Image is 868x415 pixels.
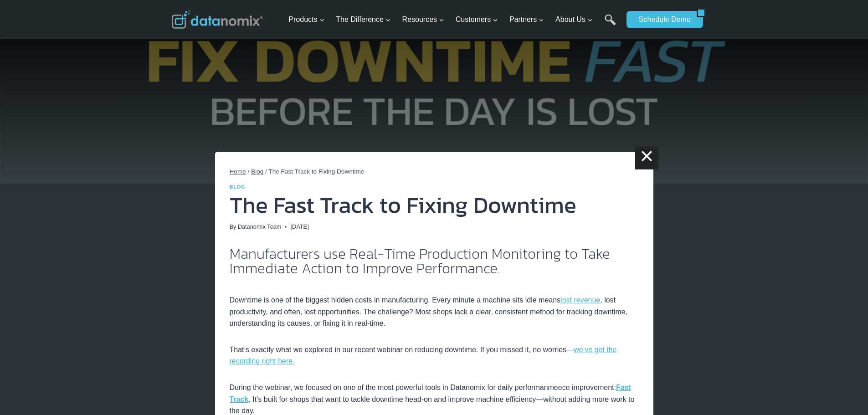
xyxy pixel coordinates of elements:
[555,14,593,26] span: About Us
[172,10,263,29] img: Datanomix
[238,223,282,230] a: Datanomix Team
[605,14,616,35] a: Search
[230,222,236,231] span: By
[265,168,267,175] span: /
[230,344,639,367] p: That’s exactly what we explored in our recent webinar on reducing downtime. If you missed it, no ...
[635,147,658,169] a: ×
[268,168,364,175] span: The Fast Track to Fixing Downtime
[230,246,639,276] h2: Manufacturers use Real-Time Production Monitoring to Take Immediate Action to Improve Performance.
[230,283,639,329] p: Downtime is one of the biggest hidden costs in manufacturing. Every minute a machine sits idle me...
[456,14,498,26] span: Customers
[248,168,250,175] span: /
[251,168,263,175] a: Blog
[627,11,697,28] a: Schedule Demo
[230,184,246,190] a: Blog
[336,14,391,26] span: The Difference
[230,194,639,216] h1: The Fast Track to Fixing Downtime
[288,14,324,26] span: Products
[285,5,622,35] nav: Primary Navigation
[230,167,639,177] nav: Breadcrumbs
[509,14,544,26] span: Partners
[230,168,246,175] a: Home
[402,14,444,26] span: Resources
[290,222,308,231] time: [DATE]
[230,384,631,403] a: Fast Track
[560,296,600,304] a: lost revenue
